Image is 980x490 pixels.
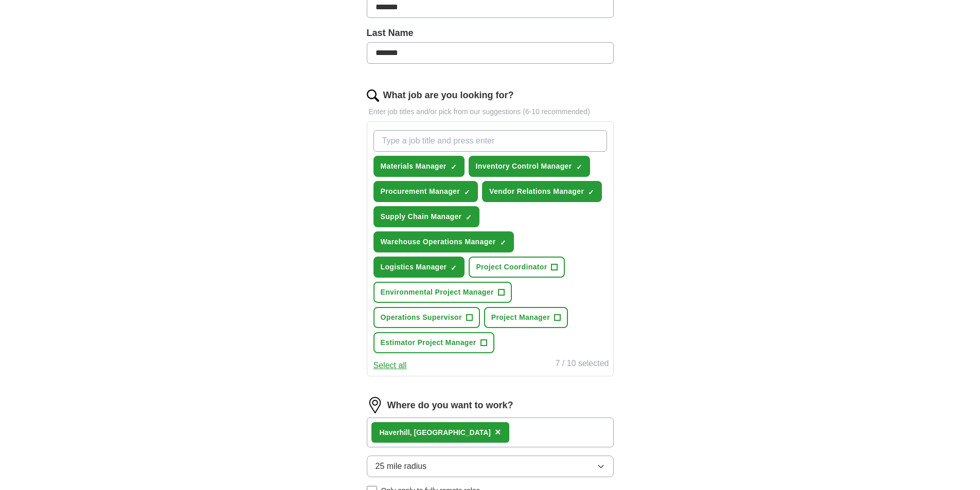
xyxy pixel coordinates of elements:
[373,332,494,353] button: Estimator Project Manager
[367,26,614,40] label: Last Name
[476,161,572,172] span: Inventory Control Manager
[381,161,447,172] span: Materials Manager
[381,287,494,298] span: Environmental Project Manager
[367,106,614,117] p: Enter job titles and/or pick from our suggestions (6-10 recommended)
[466,213,472,222] span: ✓
[373,257,465,278] button: Logistics Manager✓
[491,312,550,323] span: Project Manager
[367,456,614,477] button: 25 mile radius
[484,307,568,328] button: Project Manager
[469,257,565,278] button: Project Coordinator
[489,186,584,197] span: Vendor Relations Manager
[476,262,547,273] span: Project Coordinator
[373,130,607,152] input: Type a job title and press enter
[380,427,491,438] div: Haverhill, [GEOGRAPHIC_DATA]
[576,163,582,171] span: ✓
[383,88,514,102] label: What job are you looking for?
[451,264,457,272] span: ✓
[373,231,514,252] button: Warehouse Operations Manager✓
[367,397,383,413] img: location.png
[381,312,462,323] span: Operations Supervisor
[373,307,480,328] button: Operations Supervisor
[373,359,407,372] button: Select all
[367,89,379,102] img: search.png
[376,460,427,473] span: 25 mile radius
[495,426,501,438] span: ×
[381,186,460,197] span: Procurement Manager
[500,239,506,247] span: ✓
[381,337,476,348] span: Estimator Project Manager
[373,206,480,227] button: Supply Chain Manager✓
[464,188,470,196] span: ✓
[588,188,594,196] span: ✓
[381,237,496,247] span: Warehouse Operations Manager
[482,181,602,202] button: Vendor Relations Manager✓
[373,282,512,303] button: Environmental Project Manager
[387,398,513,412] label: Where do you want to work?
[373,156,465,177] button: Materials Manager✓
[495,425,501,440] button: ×
[469,156,590,177] button: Inventory Control Manager✓
[381,211,462,222] span: Supply Chain Manager
[451,163,457,171] span: ✓
[381,262,447,273] span: Logistics Manager
[373,181,478,202] button: Procurement Manager✓
[555,357,609,372] div: 7 / 10 selected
